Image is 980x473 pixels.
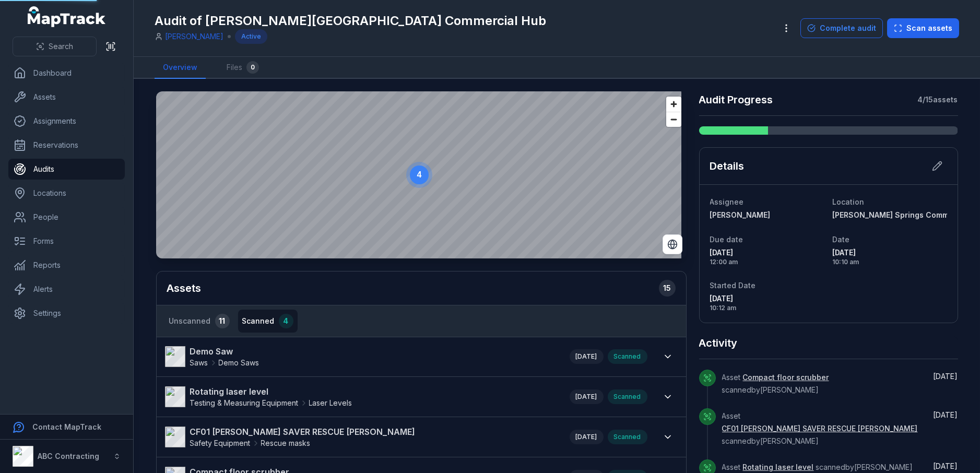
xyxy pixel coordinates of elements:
a: Audits [8,159,125,180]
span: 12:00 am [710,258,824,266]
span: 10:12 am [710,304,824,312]
span: Rescue masks [261,438,311,448]
h2: Activity [699,336,738,350]
text: 4 [417,170,421,179]
div: Active [235,29,267,44]
div: Scanned [608,430,647,444]
span: 10:10 am [833,258,947,266]
a: MapTrack [28,6,106,27]
strong: Demo Saw [190,345,259,358]
a: Rotating laser levelTesting & Measuring EquipmentLaser Levels [165,385,559,408]
a: Alerts [8,279,125,300]
h2: Details [710,159,745,173]
a: Reservations [8,135,125,156]
time: 20/08/2025, 10:12:36 am [934,372,958,381]
button: Zoom in [666,97,681,112]
time: 20/08/2025, 10:10:29 am [833,247,947,266]
strong: ABC Contracting [38,452,99,460]
span: Testing & Measuring Equipment [190,398,299,408]
span: [DATE] [934,372,958,381]
a: CF01 [PERSON_NAME] SAVER RESCUE [PERSON_NAME] [722,423,918,434]
span: Location [833,197,865,206]
a: [PERSON_NAME] Springs Commercial Hub [833,210,947,220]
strong: CF01 [PERSON_NAME] SAVER RESCUE [PERSON_NAME] [190,425,416,438]
span: Asset scanned by [PERSON_NAME] [722,411,918,445]
span: Started Date [710,281,756,290]
h2: Assets [167,280,676,297]
span: [DATE] [934,462,958,470]
a: [PERSON_NAME] [165,31,223,42]
button: Complete audit [800,18,883,38]
a: Assets [8,87,125,108]
time: 20/08/2025, 10:12:18 am [710,293,824,312]
span: [DATE] [576,352,597,360]
time: 20/08/2025, 10:12:30 am [934,462,958,470]
div: Scanned [608,349,647,364]
span: Due date [710,235,743,244]
span: Asset scanned by [PERSON_NAME] [722,373,829,394]
a: People [8,207,125,228]
button: Scan assets [887,18,959,38]
span: Demo Saws [219,358,259,368]
time: 31/08/2025, 12:00:00 am [710,247,824,266]
a: CF01 [PERSON_NAME] SAVER RESCUE [PERSON_NAME]Safety EquipmentRescue masks [165,425,559,448]
div: 4 [279,314,293,328]
span: Date [833,235,850,244]
a: Demo SawSawsDemo Saws [165,345,559,368]
span: [DATE] [710,293,824,304]
button: Switch to Satellite View [663,234,682,254]
strong: Rotating laser level [190,385,352,398]
button: Search [13,37,97,56]
span: Assignee [710,197,744,206]
span: [DATE] [833,247,947,258]
a: Rotating laser level [743,462,814,472]
a: Files0 [218,57,267,79]
span: Safety Equipment [190,438,251,448]
span: Search [49,41,73,52]
a: Forms [8,231,125,252]
button: Unscanned11 [165,310,234,333]
time: 20/08/2025, 10:12:29 am [576,352,597,360]
button: Scanned4 [238,310,298,333]
div: 0 [246,61,259,74]
div: Scanned [608,389,647,404]
a: Settings [8,303,125,324]
a: Dashboard [8,63,125,84]
canvas: Map [156,91,682,258]
h1: Audit of [PERSON_NAME][GEOGRAPHIC_DATA] Commercial Hub [155,13,546,29]
strong: 4 / 15 assets [918,94,958,105]
a: Locations [8,183,125,204]
a: Reports [8,255,125,276]
div: 11 [215,314,230,328]
button: Zoom out [666,112,681,127]
span: Laser Levels [309,398,352,408]
a: Overview [155,57,206,79]
div: 15 [659,280,676,297]
strong: Contact MapTrack [32,422,101,431]
span: [DATE] [710,247,824,258]
a: [PERSON_NAME] [710,210,824,220]
time: 20/08/2025, 10:12:35 am [576,433,597,441]
time: 20/08/2025, 10:12:32 am [934,410,958,419]
span: [DATE] [576,393,597,400]
span: [DATE] [934,410,958,419]
a: Compact floor scrubber [743,372,829,383]
span: Saws [190,358,208,368]
span: [DATE] [576,433,597,441]
h2: Audit Progress [699,92,773,107]
span: Asset scanned by [PERSON_NAME] [722,463,913,471]
a: Assignments [8,111,125,132]
time: 20/08/2025, 10:12:30 am [576,393,597,400]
